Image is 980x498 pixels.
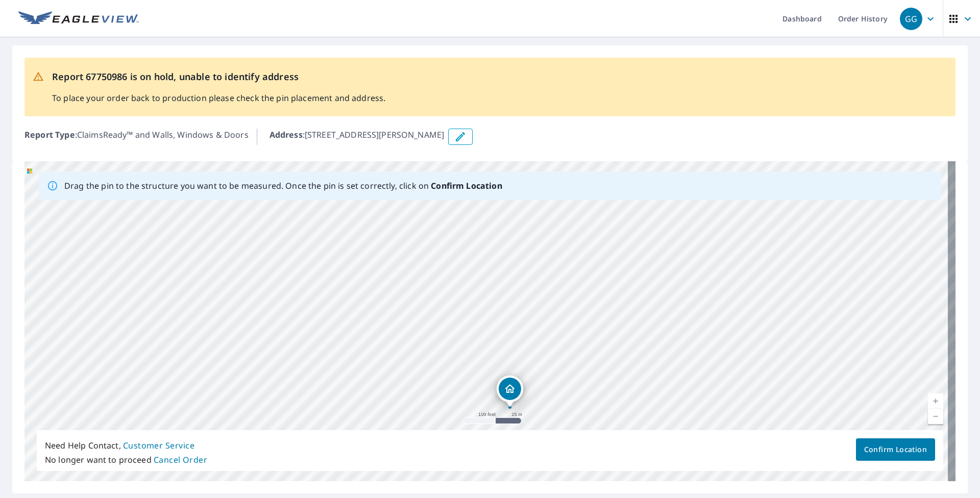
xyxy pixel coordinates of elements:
[123,438,194,453] button: Customer Service
[45,438,207,453] p: Need Help Contact,
[864,443,927,456] span: Confirm Location
[928,393,943,409] a: Current Level 18, Zoom In
[856,438,935,461] button: Confirm Location
[64,180,502,192] p: Drag the pin to the structure you want to be measured. Once the pin is set correctly, click on
[154,453,208,467] button: Cancel Order
[269,129,303,140] b: Address
[18,11,139,27] img: EV Logo
[497,376,523,407] div: Dropped pin, building 1, Residential property, 6420 Ganzer Rd E Denton, TX 76207
[928,409,943,424] a: Current Level 18, Zoom Out
[52,70,385,84] p: Report 67750986 is on hold, unable to identify address
[24,129,249,145] p: : ClaimsReady™ and Walls, Windows & Doors
[52,92,385,104] p: To place your order back to production please check the pin placement and address.
[900,8,922,30] div: GG
[24,129,75,140] b: Report Type
[431,180,502,191] b: Confirm Location
[45,453,207,467] p: No longer want to proceed
[269,129,445,145] p: : [STREET_ADDRESS][PERSON_NAME]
